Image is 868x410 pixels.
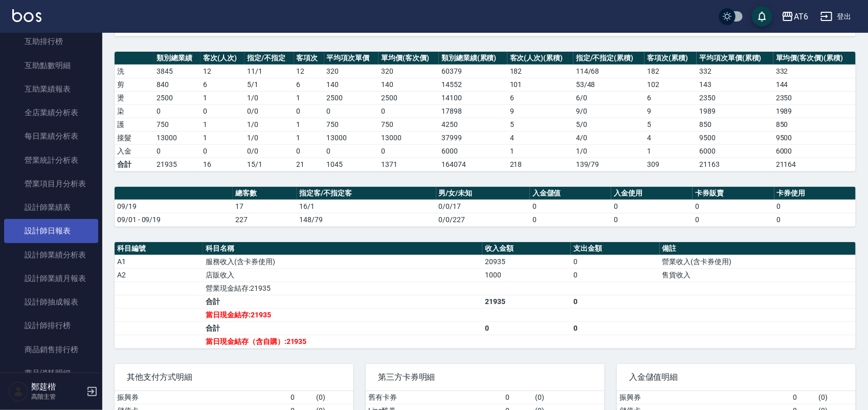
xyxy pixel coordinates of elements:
td: 182 [507,64,573,78]
a: 設計師排行榜 [4,314,98,337]
td: 218 [507,158,573,171]
td: 3845 [154,64,201,78]
td: 114 / 68 [573,64,644,78]
td: 入金 [115,144,154,158]
td: 0 [693,213,774,226]
td: 15/1 [244,158,294,171]
td: 13000 [379,131,439,144]
td: 332 [697,64,773,78]
img: Person [8,381,29,402]
td: 148/79 [297,213,436,226]
td: 1000 [482,268,571,282]
td: ( 0 ) [816,391,856,404]
td: 4 [644,131,697,144]
td: 5 [507,118,573,131]
td: 舊有卡券 [366,391,503,404]
th: 入金儲值 [530,187,611,200]
td: 9 [644,104,697,118]
td: 1 [201,118,244,131]
td: 0 [503,391,533,404]
td: 320 [324,64,379,78]
td: 164074 [439,158,507,171]
a: 互助業績報表 [4,77,98,101]
td: 0 [288,391,314,404]
td: 0 [530,213,611,226]
td: 21935 [482,295,571,308]
td: 1 / 0 [244,131,294,144]
td: 12 [294,64,324,78]
td: 剪 [115,78,154,91]
td: 0 [482,321,571,335]
table: a dense table [115,242,856,349]
td: 0 [571,268,659,282]
a: 營業項目月分析表 [4,172,98,196]
td: 850 [773,118,856,131]
td: 店販收入 [203,268,482,282]
td: 1 [201,131,244,144]
button: save [752,6,772,27]
p: 高階主管 [31,392,83,401]
td: 0 [571,295,659,308]
th: 客項次(累積) [644,52,697,65]
span: 入金儲值明細 [629,372,843,382]
th: 備註 [660,242,856,255]
td: 0/0/17 [436,200,530,213]
span: 第三方卡券明細 [378,372,592,382]
td: 營業現金結存:21935 [203,282,482,295]
td: 144 [773,78,856,91]
td: 332 [773,64,856,78]
a: 商品銷售排行榜 [4,338,98,361]
td: 2500 [154,91,201,104]
td: A1 [115,255,203,268]
td: 9500 [697,131,773,144]
td: 20935 [482,255,571,268]
th: 指定/不指定 [244,52,294,65]
td: 合計 [115,158,154,171]
td: 320 [379,64,439,78]
td: 0 [324,104,379,118]
td: 0 [324,144,379,158]
td: 1989 [773,104,856,118]
td: 840 [154,78,201,91]
td: 9500 [773,131,856,144]
th: 科目編號 [115,242,203,255]
td: 0 [571,321,659,335]
th: 科目名稱 [203,242,482,255]
td: 21164 [773,158,856,171]
td: 16 [201,158,244,171]
td: 燙 [115,91,154,104]
td: 0 [530,200,611,213]
a: 設計師業績表 [4,196,98,219]
td: 2350 [773,91,856,104]
td: 14100 [439,91,507,104]
td: ( 0 ) [532,391,605,404]
table: a dense table [115,52,856,171]
td: 6000 [439,144,507,158]
th: 類別總業績 [154,52,201,65]
a: 設計師業績分析表 [4,243,98,267]
td: 6 [644,91,697,104]
td: 17 [233,200,297,213]
td: 洗 [115,64,154,78]
td: 227 [233,213,297,226]
td: 14552 [439,78,507,91]
td: 當日現金結存:21935 [203,308,482,321]
td: 1 / 0 [244,118,294,131]
a: 全店業績分析表 [4,101,98,124]
td: 53 / 48 [573,78,644,91]
td: 12 [201,64,244,78]
td: 4250 [439,118,507,131]
td: 750 [379,118,439,131]
td: 合計 [203,321,482,335]
td: 0 [774,213,856,226]
th: 收入金額 [482,242,571,255]
td: 5 / 0 [573,118,644,131]
td: 振興券 [115,391,288,404]
th: 卡券販賣 [693,187,774,200]
th: 單均價(客次價)(累積) [773,52,856,65]
th: 平均項次單價(累積) [697,52,773,65]
td: 0 [790,391,816,404]
td: 09/01 - 09/19 [115,213,233,226]
td: 0 / 0 [244,144,294,158]
div: AT6 [794,10,808,23]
